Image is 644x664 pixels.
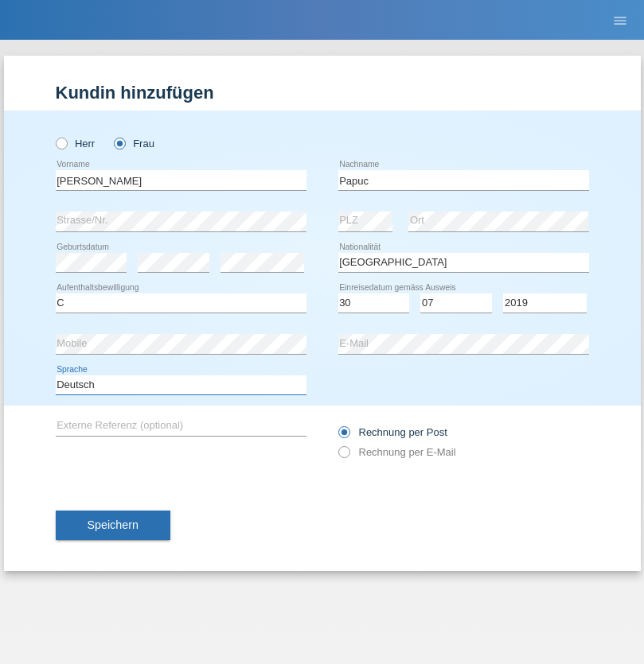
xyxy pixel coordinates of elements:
label: Frau [114,138,154,149]
input: Rechnung per Post [338,426,349,446]
span: Speichern [88,518,139,531]
label: Rechnung per E-Mail [338,446,456,458]
h1: Kundin hinzufügen [56,83,589,103]
button: Speichern [56,511,170,541]
input: Frau [114,138,124,148]
a: menu [604,15,636,25]
label: Rechnung per Post [338,426,447,438]
i: menu [612,13,628,29]
input: Rechnung per E-Mail [338,446,349,466]
input: Herr [56,138,66,148]
label: Herr [56,138,96,149]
